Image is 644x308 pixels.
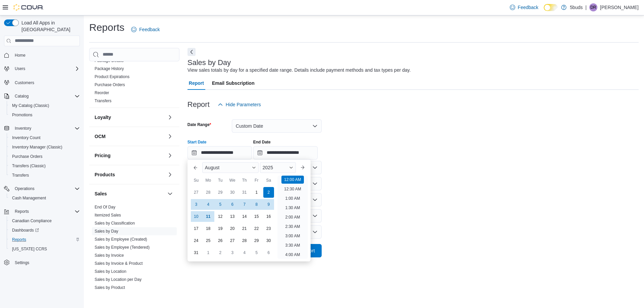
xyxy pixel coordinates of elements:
li: 3:00 AM [282,232,303,240]
span: Reports [12,207,80,215]
div: day-26 [215,235,226,246]
span: Dashboards [12,228,39,233]
span: Users [15,66,25,71]
a: Package Details [95,58,124,63]
h3: OCM [95,133,106,140]
button: Previous Month [190,162,201,173]
div: day-4 [239,247,250,258]
img: Cova [13,4,44,11]
span: Operations [15,186,35,191]
div: day-30 [227,187,238,198]
button: Pricing [166,151,174,160]
input: Press the down key to open a popover containing a calendar. [253,146,318,160]
span: Sales by Classification [95,221,135,226]
input: Press the down key to enter a popover containing a calendar. Press the escape key to close the po... [187,146,252,160]
button: Sales [95,190,165,197]
button: OCM [95,133,165,140]
span: Customers [12,78,80,86]
span: Itemized Sales [95,212,121,218]
a: [US_STATE] CCRS [9,245,50,253]
span: Load All Apps in [GEOGRAPHIC_DATA] [19,19,80,33]
span: Reports [12,237,26,242]
h3: Report [187,101,210,109]
button: Open list of options [312,165,318,170]
a: Sales by Location per Day [95,277,142,282]
a: Product Expirations [95,74,129,79]
button: Loyalty [95,114,165,121]
div: Fr [251,175,262,186]
div: day-25 [203,235,214,246]
button: OCM [166,132,174,140]
div: day-27 [227,235,238,246]
button: Inventory [1,124,83,133]
div: View sales totals by day for a specified date range. Details include payment methods and tax type... [187,67,411,74]
div: day-5 [215,199,226,210]
a: Promotions [9,111,35,119]
div: day-5 [251,247,262,258]
a: Cash Management [9,194,49,202]
button: [US_STATE] CCRS [7,244,83,254]
span: Inventory Manager (Classic) [9,143,80,151]
button: Transfers (Classic) [7,161,83,171]
span: Promotions [9,111,80,119]
ul: Time [277,176,308,259]
input: Dark Mode [544,4,558,11]
button: Operations [1,184,83,193]
button: Inventory Manager (Classic) [7,142,83,152]
a: Inventory Manager (Classic) [9,143,65,151]
div: day-19 [215,223,226,234]
li: 3:30 AM [282,241,303,249]
span: My Catalog (Classic) [12,103,49,108]
li: 1:30 AM [282,204,303,212]
div: day-29 [251,235,262,246]
span: Sales by Day [95,229,118,234]
span: End Of Day [95,204,115,210]
button: Operations [12,185,37,193]
div: day-2 [263,187,274,198]
li: 4:00 AM [282,251,303,259]
span: Cash Management [9,194,80,202]
div: day-16 [263,211,274,222]
label: End Date [253,139,271,145]
div: Sa [263,175,274,186]
li: 2:00 AM [282,213,303,221]
span: Home [15,53,25,58]
a: Home [12,51,28,59]
p: [PERSON_NAME] [600,3,639,11]
span: Users [12,65,80,73]
h1: Reports [89,21,124,34]
span: Inventory Count [9,134,80,142]
span: Catalog [15,94,29,99]
span: Operations [12,185,80,193]
div: day-23 [263,223,274,234]
span: Feedback [139,26,160,33]
span: My Catalog (Classic) [9,102,80,110]
div: day-8 [251,199,262,210]
span: 2025 [263,165,273,170]
a: Purchase Orders [95,82,125,87]
a: Sales by Invoice & Product [95,261,143,266]
a: Transfers [9,171,32,179]
span: Sales by Product [95,285,125,290]
span: Hide Parameters [226,101,261,108]
div: day-13 [227,211,238,222]
span: Inventory Count [12,135,41,140]
div: day-10 [191,211,202,222]
a: Itemized Sales [95,213,121,218]
span: August [205,165,220,170]
button: Products [166,171,174,179]
button: Open list of options [312,181,318,186]
div: day-11 [203,211,214,222]
button: Custom Date [232,119,322,133]
a: Sales by Product [95,285,125,290]
div: day-6 [227,199,238,210]
div: day-4 [203,199,214,210]
button: My Catalog (Classic) [7,101,83,110]
a: Sales by Day [95,229,118,234]
div: day-21 [239,223,250,234]
a: Customers [12,79,37,87]
li: 12:00 AM [281,176,304,184]
span: Sales by Invoice [95,253,124,258]
button: Users [1,64,83,73]
div: Dawn Richmond [589,3,597,11]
